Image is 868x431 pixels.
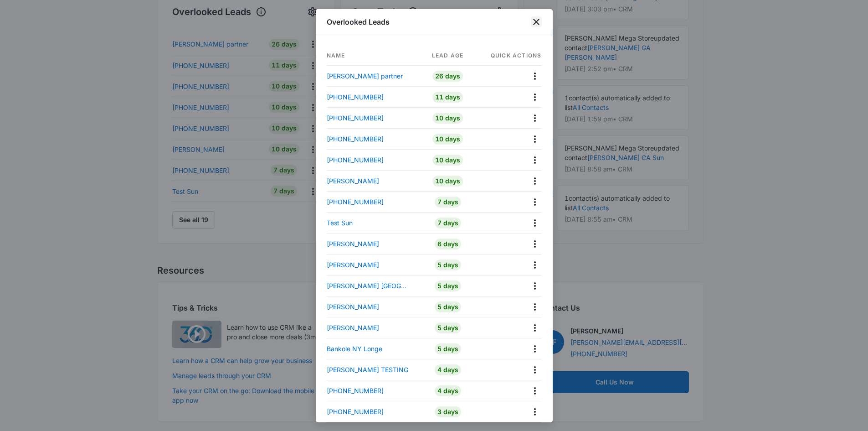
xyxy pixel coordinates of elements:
[528,258,542,272] button: Actions
[528,363,542,377] button: Actions
[435,301,461,312] div: 5 Days
[327,239,421,249] a: [PERSON_NAME]
[528,321,542,335] button: Actions
[327,197,421,207] a: [PHONE_NUMBER]
[327,302,421,312] a: [PERSON_NAME]
[327,71,403,81] p: [PERSON_NAME] partner
[528,69,542,83] button: Actions
[435,364,461,375] div: 4 Days
[327,281,409,291] p: [PERSON_NAME] [GEOGRAPHIC_DATA]
[432,176,463,187] div: 10 Days
[327,323,379,332] p: [PERSON_NAME]
[327,365,408,374] p: [PERSON_NAME] TESTING
[327,176,421,186] a: [PERSON_NAME]
[528,111,542,125] button: Actions
[432,134,463,145] div: 10 Days
[435,260,461,270] div: 5 Days
[421,46,474,66] th: Lead age
[435,280,461,291] div: 5 Days
[327,155,384,165] p: [PHONE_NUMBER]
[432,92,463,103] div: 11 Days
[327,239,379,249] p: [PERSON_NAME]
[327,407,384,416] p: [PHONE_NUMBER]
[327,16,390,27] h1: Overlooked Leads
[432,113,463,124] div: 10 Days
[327,260,421,270] a: [PERSON_NAME]
[327,386,384,395] p: [PHONE_NUMBER]
[528,405,542,419] button: Actions
[327,260,379,270] p: [PERSON_NAME]
[435,197,461,208] div: 7 Days
[432,71,463,82] div: 26 Days
[327,281,421,291] a: [PERSON_NAME] [GEOGRAPHIC_DATA]
[528,237,542,251] button: Actions
[528,90,542,104] button: Actions
[327,218,353,228] p: Test Sun
[327,92,384,102] p: [PHONE_NUMBER]
[327,218,421,228] a: Test Sun
[327,365,421,374] a: [PERSON_NAME] TESTING
[435,322,461,333] div: 5 Days
[327,197,384,207] p: [PHONE_NUMBER]
[327,71,421,81] a: [PERSON_NAME] partner
[435,218,461,228] div: 7 Days
[528,174,542,188] button: Actions
[531,16,542,27] button: close
[435,239,461,249] div: 6 Days
[327,134,384,144] p: [PHONE_NUMBER]
[327,323,421,332] a: [PERSON_NAME]
[528,279,542,293] button: Actions
[327,46,421,66] th: Name
[327,134,421,144] a: [PHONE_NUMBER]
[327,344,421,353] a: Bankole NY Longe
[528,195,542,209] button: Actions
[435,343,461,354] div: 5 Days
[528,153,542,167] button: Actions
[327,176,379,186] p: [PERSON_NAME]
[327,302,379,312] p: [PERSON_NAME]
[435,385,461,396] div: 4 Days
[327,407,421,416] a: [PHONE_NUMBER]
[327,113,384,123] p: [PHONE_NUMBER]
[435,406,461,417] div: 3 Days
[528,342,542,356] button: Actions
[528,384,542,398] button: Actions
[327,386,421,395] a: [PHONE_NUMBER]
[327,92,421,102] a: [PHONE_NUMBER]
[327,113,421,123] a: [PHONE_NUMBER]
[432,155,463,166] div: 10 Days
[528,132,542,146] button: Actions
[327,155,421,165] a: [PHONE_NUMBER]
[474,46,541,66] th: Quick actions
[327,344,382,353] p: Bankole NY Longe
[528,300,542,314] button: Actions
[528,216,542,230] button: Actions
